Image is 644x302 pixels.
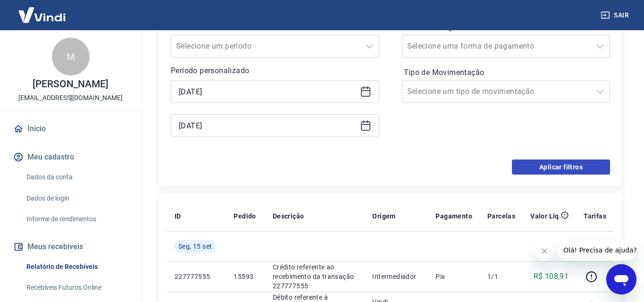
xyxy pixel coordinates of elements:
[52,38,90,75] div: M
[487,211,515,221] p: Parcelas
[6,7,79,14] span: Olá! Precisa de ajuda?
[530,211,561,221] p: Valor Líq.
[234,272,257,281] p: 15593
[18,93,123,103] p: [EMAIL_ADDRESS][DOMAIN_NAME]
[11,0,73,29] img: Vindi
[599,7,633,24] button: Sair
[435,272,472,281] p: Pix
[234,211,256,221] p: Pedido
[179,118,356,133] input: Data final
[584,211,606,221] p: Tarifas
[273,211,304,221] p: Descrição
[23,210,130,229] a: Informe de rendimentos
[33,79,108,89] p: [PERSON_NAME]
[175,272,218,281] p: 227777555
[11,236,130,257] button: Meus recebíveis
[487,272,515,281] p: 1/1
[404,67,609,78] label: Tipo de Movimentação
[273,262,358,291] p: Crédito referente ao recebimento da transação 227777555
[606,264,636,294] iframe: Botão para abrir a janela de mensagens
[175,211,181,221] p: ID
[11,118,130,139] a: Início
[435,211,472,221] p: Pagamento
[178,242,212,251] span: Seg, 15 set
[23,168,130,187] a: Dados da conta
[558,240,636,260] iframe: Mensagem da empresa
[534,271,569,282] p: R$ 108,91
[23,278,130,297] a: Recebíveis Futuros Online
[372,211,395,221] p: Origem
[11,147,130,168] button: Meu cadastro
[372,272,420,281] p: Intermediador
[171,65,379,76] p: Período personalizado
[23,189,130,208] a: Dados de login
[179,84,356,99] input: Data inicial
[23,257,130,277] a: Relatório de Recebíveis
[512,159,610,175] button: Aplicar filtros
[535,242,554,260] iframe: Fechar mensagem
